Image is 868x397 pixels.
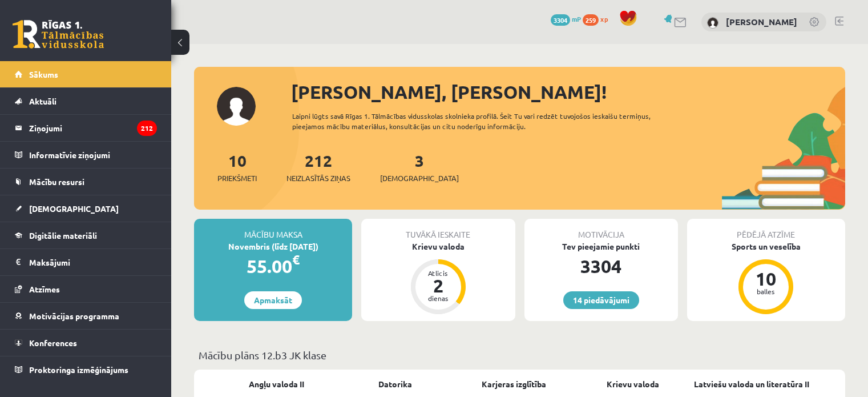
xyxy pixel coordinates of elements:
[286,173,350,184] span: Neizlasītās ziņas
[482,378,546,390] a: Karjeras izglītība
[707,17,718,29] img: Marta Marija Raksa
[217,173,257,184] span: Priekšmeti
[291,78,845,106] div: [PERSON_NAME], [PERSON_NAME]!
[361,240,515,252] div: Krievu valoda
[421,276,455,295] div: 2
[15,356,157,383] a: Proktoringa izmēģinājums
[29,69,58,79] span: Sākums
[687,240,845,252] div: Sports un veselība
[15,88,157,114] a: Aktuāli
[29,115,157,141] legend: Ziņojumi
[551,14,581,23] a: 3304 mP
[249,378,304,390] a: Angļu valoda II
[726,16,797,27] a: [PERSON_NAME]
[29,249,157,275] legend: Maksājumi
[29,96,56,106] span: Aktuāli
[361,219,515,240] div: Tuvākā ieskaite
[292,251,300,268] span: €
[583,14,599,26] span: 259
[15,195,157,222] a: [DEMOGRAPHIC_DATA]
[15,61,157,87] a: Sākums
[749,270,783,288] div: 10
[380,150,459,184] a: 3[DEMOGRAPHIC_DATA]
[15,249,157,275] a: Maksājumi
[563,291,639,309] a: 14 piedāvājumi
[524,219,678,240] div: Motivācija
[421,295,455,302] div: dienas
[524,252,678,280] div: 3304
[687,219,845,240] div: Pēdējā atzīme
[137,121,157,136] i: 212
[380,173,459,184] span: [DEMOGRAPHIC_DATA]
[694,378,809,390] a: Latviešu valoda un literatūra II
[15,169,157,195] a: Mācību resursi
[600,14,608,23] span: xp
[194,219,352,240] div: Mācību maksa
[524,240,678,252] div: Tev pieejamie punkti
[286,150,350,184] a: 212Neizlasītās ziņas
[15,303,157,329] a: Motivācijas programma
[687,240,845,316] a: Sports un veselība 10 balles
[244,291,302,309] a: Apmaksāt
[572,14,581,23] span: mP
[29,142,157,168] legend: Informatīvie ziņojumi
[15,115,157,141] a: Ziņojumi212
[551,14,570,26] span: 3304
[29,203,119,214] span: [DEMOGRAPHIC_DATA]
[378,378,412,390] a: Datorika
[583,14,613,23] a: 259 xp
[15,222,157,248] a: Digitālie materiāli
[292,111,683,131] div: Laipni lūgts savā Rīgas 1. Tālmācības vidusskolas skolnieka profilā. Šeit Tu vari redzēt tuvojošo...
[361,240,515,316] a: Krievu valoda Atlicis 2 dienas
[29,284,60,294] span: Atzīmes
[749,288,783,295] div: balles
[217,150,257,184] a: 10Priekšmeti
[421,270,455,276] div: Atlicis
[29,230,97,240] span: Digitālie materiāli
[13,20,104,49] a: Rīgas 1. Tālmācības vidusskola
[607,378,659,390] a: Krievu valoda
[194,240,352,252] div: Novembris (līdz [DATE])
[199,347,841,363] p: Mācību plāns 12.b3 JK klase
[194,252,352,280] div: 55.00
[15,276,157,302] a: Atzīmes
[29,311,119,321] span: Motivācijas programma
[29,364,128,375] span: Proktoringa izmēģinājums
[15,330,157,356] a: Konferences
[29,177,84,187] span: Mācību resursi
[29,338,77,348] span: Konferences
[15,142,157,168] a: Informatīvie ziņojumi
